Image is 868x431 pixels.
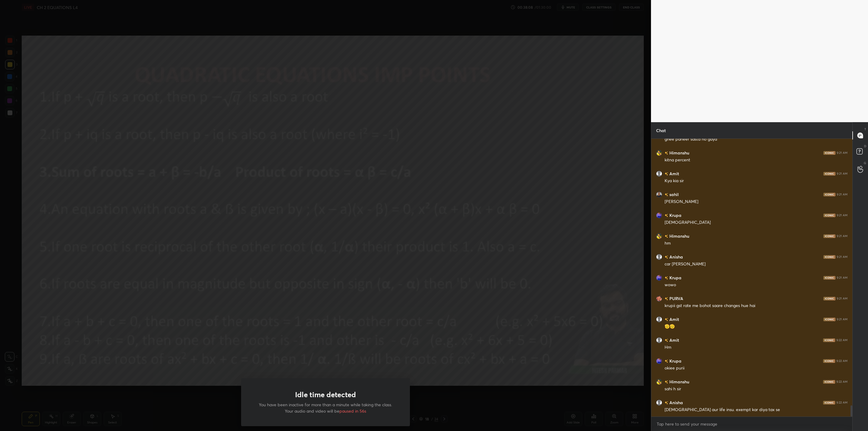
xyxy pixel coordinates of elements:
[665,401,668,404] img: no-rating-badge.077c3623.svg
[668,316,679,322] h6: Amit
[837,318,848,321] div: 9:21 AM
[836,359,848,363] div: 9:22 AM
[668,191,679,198] h6: sahil
[836,380,848,384] div: 9:22 AM
[823,276,835,280] img: iconic-dark.1390631f.png
[665,136,848,142] div: ghee paneer sasta ho gaya
[665,151,668,155] img: no-rating-badge.077c3623.svg
[668,358,681,364] h6: Krupa
[656,337,662,343] img: default.png
[295,390,356,399] h1: Idle time detected
[665,261,848,267] div: car [PERSON_NAME]
[665,380,668,384] img: no-rating-badge.077c3623.svg
[665,178,848,184] div: Kya kia sir
[668,337,679,343] h6: Amit
[665,365,848,371] div: okiee purii
[656,171,662,177] img: default.png
[665,282,848,288] div: wowo
[665,193,668,196] img: no-rating-badge.077c3623.svg
[665,303,848,309] div: krupii gst rate me bohot saare changes hue hai
[656,296,662,302] img: 93674a53cbd54b25ad4945d795c22713.jpg
[668,170,679,177] h6: Amit
[665,240,848,246] div: hm
[665,360,668,363] img: no-rating-badge.077c3623.svg
[837,255,848,259] div: 9:21 AM
[823,255,835,259] img: iconic-dark.1390631f.png
[656,358,662,364] img: ad4047ff7b414626837a6f128a8734e9.jpg
[823,297,835,300] img: iconic-dark.1390631f.png
[665,220,848,226] div: [DEMOGRAPHIC_DATA]
[656,212,662,218] img: ad4047ff7b414626837a6f128a8734e9.jpg
[651,139,852,417] div: grid
[665,297,668,300] img: no-rating-badge.077c3623.svg
[837,276,848,280] div: 9:21 AM
[651,122,671,138] p: Chat
[864,144,866,148] p: D
[823,318,835,321] img: iconic-dark.1390631f.png
[823,214,835,217] img: iconic-dark.1390631f.png
[837,172,848,176] div: 9:21 AM
[665,344,848,350] div: Hm
[836,338,848,342] div: 9:22 AM
[665,172,668,176] img: no-rating-badge.077c3623.svg
[656,275,662,281] img: ad4047ff7b414626837a6f128a8734e9.jpg
[864,127,866,132] p: T
[668,150,689,156] h6: Himanshu
[656,192,662,198] img: 45be8b244e1147cdb657e22ce205a112.jpg
[656,233,662,239] img: 4a5fea1b80694d39a9c457cd04b96852.jpg
[656,379,662,385] img: 4a5fea1b80694d39a9c457cd04b96852.jpg
[665,157,848,163] div: kitna percent
[665,276,668,280] img: no-rating-badge.077c3623.svg
[665,324,848,330] div: 🫡🫡
[837,214,848,217] div: 9:21 AM
[823,172,835,176] img: iconic-dark.1390631f.png
[665,235,668,238] img: no-rating-badge.077c3623.svg
[656,316,662,322] img: default.png
[668,295,683,302] h6: PURVA
[665,318,668,321] img: no-rating-badge.077c3623.svg
[837,193,848,196] div: 9:21 AM
[836,401,848,404] div: 9:22 AM
[668,379,689,385] h6: Himanshu
[837,297,848,300] div: 9:21 AM
[656,400,662,406] img: default.png
[864,161,866,165] p: G
[823,193,835,196] img: iconic-dark.1390631f.png
[665,214,668,217] img: no-rating-badge.077c3623.svg
[256,401,395,414] p: You have been inactive for more than a minute while taking the class. Your audio and video will be
[668,399,683,406] h6: Anisha
[823,338,835,342] img: iconic-dark.1390631f.png
[668,233,689,239] h6: Himanshu
[665,386,848,392] div: sahi h sir
[665,255,668,259] img: no-rating-badge.077c3623.svg
[823,151,835,155] img: iconic-dark.1390631f.png
[665,407,848,413] div: [DEMOGRAPHIC_DATA] aur life insu. exempt kar diya tax se
[339,408,366,414] span: paused in 56s
[668,254,683,260] h6: Anisha
[665,339,668,342] img: no-rating-badge.077c3623.svg
[668,274,681,281] h6: Krupa
[823,234,835,238] img: iconic-dark.1390631f.png
[656,150,662,156] img: 4a5fea1b80694d39a9c457cd04b96852.jpg
[656,254,662,260] img: default.png
[823,359,835,363] img: iconic-dark.1390631f.png
[823,380,835,384] img: iconic-dark.1390631f.png
[668,212,681,218] h6: Krupa
[665,199,848,205] div: [PERSON_NAME]
[837,151,848,155] div: 9:21 AM
[837,234,848,238] div: 9:21 AM
[823,401,835,404] img: iconic-dark.1390631f.png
